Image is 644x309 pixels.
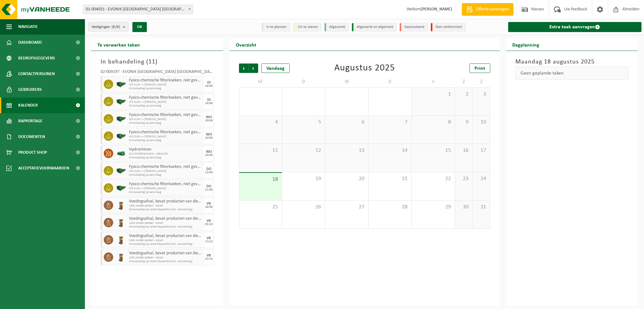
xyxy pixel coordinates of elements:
span: 9 [458,119,469,126]
td: D [282,76,325,87]
div: DO [206,167,211,171]
span: 01-004031 - EVONIK ANTWERPEN NV - ANTWERPEN [83,5,193,14]
span: 31 [476,204,487,211]
div: WO [206,133,212,136]
span: 3 [476,91,487,98]
td: M [239,76,282,87]
span: Omwisseling op vaste frequentie (incl. verwerking) [129,260,203,263]
span: 20 [328,175,365,182]
li: Non-conformiteit [431,23,466,31]
span: Kalender [18,97,38,113]
span: Omwisseling op aanvraag [129,87,203,91]
span: Volgende [249,63,258,73]
span: 5 [285,119,322,126]
span: Fysico-chemische filterkoeken, niet gevaarlijk [129,164,203,169]
img: HK-XS-16-GN-00 [116,166,126,175]
img: HK-XS-16-GN-00 [116,80,126,89]
img: HK-XS-16-GN-00 [116,183,126,193]
span: 13 [328,147,365,154]
span: 29 [415,204,451,211]
strong: [PERSON_NAME] [421,7,452,12]
button: OK [132,22,147,32]
span: Dashboard [18,35,42,50]
span: Fysico-chemische filterkoeken, niet gevaarlijk [129,130,203,135]
div: WO [206,115,212,119]
span: 28 [372,204,408,211]
span: Offerte aanvragen [475,6,510,13]
div: 03/10 [205,223,213,226]
span: 23 [458,175,469,182]
img: WB-0140-HPE-BN-01 [116,201,126,210]
span: 27 [328,204,365,211]
td: D [369,76,412,87]
div: VR [207,236,211,240]
span: 7 [372,119,408,126]
span: 21 [372,175,408,182]
span: WZ-SLIB --> [PERSON_NAME] [129,83,203,87]
img: WB-0140-HPE-BN-01 [116,218,126,227]
span: 24 [476,175,487,182]
span: Vorige [239,63,248,73]
span: Navigatie [18,19,38,35]
span: 10 [476,119,487,126]
img: WB-0140-HPE-BN-01 [116,235,126,245]
span: 22 [415,175,451,182]
span: Omwisseling op aanvraag [129,173,203,177]
a: Extra taak aanvragen [508,22,642,32]
span: 11 [148,59,155,65]
li: Afgewerkt [325,23,349,31]
div: 20/08 [205,136,213,140]
td: Z [473,76,490,87]
td: W [325,76,368,87]
div: 17/10 [205,240,213,243]
img: HK-XS-16-GN-00 [116,114,126,124]
div: 19/08 [205,102,213,105]
span: 6 [328,119,365,126]
span: 1 [415,91,451,98]
span: 140L zonder pedaal - wissel [129,239,203,242]
span: 25 [242,204,279,211]
count: (6/6) [112,25,120,29]
span: Product Shop [18,145,47,160]
span: K22 HYDROCHINON - INDAVER [129,152,203,156]
li: Uit te voeren [293,23,321,31]
span: Acceptatievoorwaarden [18,160,69,176]
img: WB-0140-HPE-BN-01 [116,252,126,262]
span: 30 [458,204,469,211]
div: Geen geplande taken [515,67,629,80]
span: 140L zonder pedaal - wissel [129,204,203,208]
span: 16 [458,147,469,154]
div: 31/10 [205,257,213,261]
div: 19/08 [205,85,213,88]
span: 18 [242,176,279,183]
span: 01-004031 - EVONIK ANTWERPEN NV - ANTWERPEN [83,5,193,14]
span: WZ-SLIB --> [PERSON_NAME] [129,169,203,173]
span: 14 [372,147,408,154]
li: Geannuleerd [400,23,428,31]
li: In te plannen [262,23,290,31]
div: 20/08 [205,119,213,122]
span: Omwisseling op aanvraag [129,104,203,108]
span: Voedingsafval, bevat producten van dierlijke oorsprong, onverpakt, categorie 3 [129,216,203,221]
h2: Overzicht [230,38,263,51]
a: Offerte aanvragen [462,3,514,16]
span: 12 [285,147,322,154]
span: Fysico-chemische filterkoeken, niet gevaarlijk [129,95,203,100]
span: Gebruikers [18,82,42,97]
div: VR [207,202,211,206]
span: WZ-SLIB --> [PERSON_NAME] [129,135,203,139]
span: Voedingsafval, bevat producten van dierlijke oorsprong, onverpakt, categorie 3 [129,199,203,204]
span: Vestigingen [92,22,120,32]
span: Omwisseling op vaste frequentie (incl. verwerking) [129,208,203,212]
span: Omwisseling op vaste frequentie (incl. verwerking) [129,225,203,229]
td: V [412,76,455,87]
span: Omwisseling op aanvraag [129,121,203,125]
span: Print [475,66,485,71]
span: 8 [415,119,451,126]
span: Fysico-chemische filterkoeken, niet gevaarlijk [129,78,203,83]
li: Afgewerkt en afgemeld [352,23,397,31]
span: 26 [285,204,322,211]
img: HK-XK-22-GN-00 [116,151,126,156]
span: 15 [415,147,451,154]
span: 19 [285,175,322,182]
